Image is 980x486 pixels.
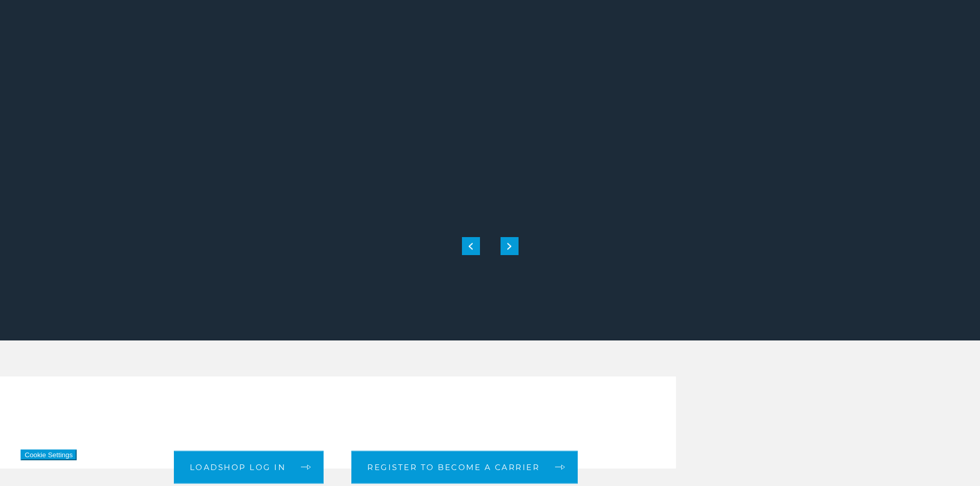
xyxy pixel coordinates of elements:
img: previous slide [469,243,473,249]
a: Register to become a carrier arrow arrow [351,451,578,483]
span: Register to become a carrier [367,463,540,471]
span: Loadshop log in [190,463,286,471]
a: Loadshop log in arrow arrow [174,451,324,483]
img: next slide [507,243,511,249]
button: Cookie Settings [21,449,77,460]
